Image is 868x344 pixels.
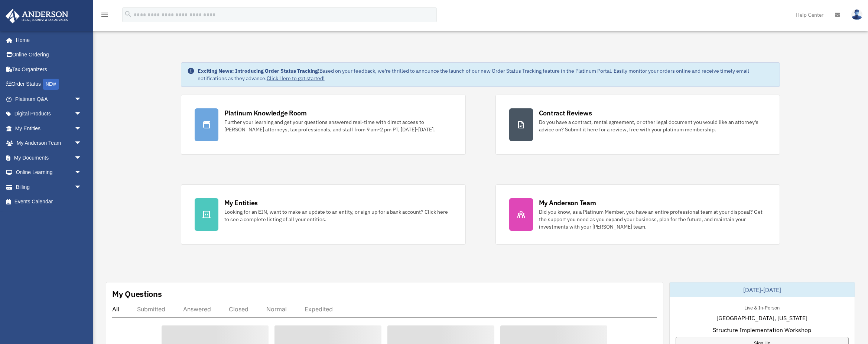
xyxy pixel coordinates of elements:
[5,180,93,194] a: Billingarrow_drop_down
[43,79,59,90] div: NEW
[3,9,71,23] img: Anderson Advisors Platinum Portal
[198,68,319,74] strong: Exciting News: Introducing Order Status Tracking!
[5,194,93,209] a: Events Calendar
[224,208,452,223] div: Looking for an EIN, want to make an update to an entity, or sign up for a bank account? Click her...
[539,118,767,133] div: Do you have a contract, rental agreement, or other legal document you would like an attorney's ad...
[716,314,807,322] span: [GEOGRAPHIC_DATA], [US_STATE]
[539,208,767,230] div: Did you know, as a Platinum Member, you have an entire professional team at your disposal? Get th...
[112,305,119,313] div: All
[137,305,165,313] div: Submitted
[124,10,132,18] i: search
[224,198,258,207] div: My Entities
[5,62,93,77] a: Tax Organizers
[305,305,333,313] div: Expedited
[851,9,862,20] img: User Pic
[5,77,93,92] a: Order StatusNEW
[5,165,93,180] a: Online Learningarrow_drop_down
[267,75,325,82] a: Click Here to get started!
[74,165,89,180] span: arrow_drop_down
[495,95,780,155] a: Contract Reviews Do you have a contract, rental agreement, or other legal document you would like...
[100,10,109,19] i: menu
[181,95,466,155] a: Platinum Knowledge Room Further your learning and get your questions answered real-time with dire...
[181,184,466,245] a: My Entities Looking for an EIN, want to make an update to an entity, or sign up for a bank accoun...
[100,13,109,19] a: menu
[5,92,93,107] a: Platinum Q&Aarrow_drop_down
[713,325,811,334] span: Structure Implementation Workshop
[74,121,89,136] span: arrow_drop_down
[5,150,93,165] a: My Documentsarrow_drop_down
[5,121,93,136] a: My Entitiesarrow_drop_down
[198,67,774,82] div: Based on your feedback, we're thrilled to announce the launch of our new Order Status Tracking fe...
[5,136,93,151] a: My Anderson Teamarrow_drop_down
[74,180,89,195] span: arrow_drop_down
[112,288,162,299] div: My Questions
[74,107,89,122] span: arrow_drop_down
[5,33,89,47] a: Home
[738,303,786,311] div: Live & In-Person
[5,107,93,121] a: Digital Productsarrow_drop_down
[495,184,780,245] a: My Anderson Team Did you know, as a Platinum Member, you have an entire professional team at your...
[670,282,855,297] div: [DATE]-[DATE]
[183,305,211,313] div: Answered
[539,198,596,207] div: My Anderson Team
[266,305,287,313] div: Normal
[5,47,93,62] a: Online Ordering
[74,150,89,166] span: arrow_drop_down
[224,118,452,133] div: Further your learning and get your questions answered real-time with direct access to [PERSON_NAM...
[74,92,89,107] span: arrow_drop_down
[229,305,248,313] div: Closed
[539,108,592,118] div: Contract Reviews
[74,136,89,151] span: arrow_drop_down
[224,108,307,118] div: Platinum Knowledge Room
